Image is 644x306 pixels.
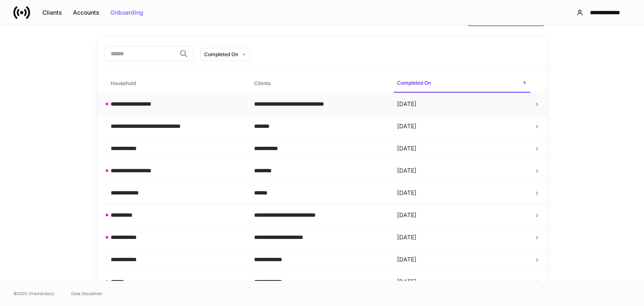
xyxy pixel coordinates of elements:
[73,10,99,16] div: Accounts
[68,6,105,19] button: Accounts
[390,226,534,249] td: [DATE]
[390,137,534,160] td: [DATE]
[390,271,534,293] td: [DATE]
[42,10,62,16] div: Clients
[254,79,270,87] h6: Clients
[390,115,534,137] td: [DATE]
[107,75,244,92] span: Household
[13,290,55,297] span: © 2025 OneAdvisory
[394,75,530,93] span: Completed On
[111,79,136,87] h6: Household
[110,10,143,16] div: Onboarding
[390,160,534,182] td: [DATE]
[204,50,238,58] div: Completed On
[251,75,387,92] span: Clients
[37,6,68,19] button: Clients
[71,290,102,297] a: Data Disclaimer
[200,48,250,61] button: Completed On
[390,182,534,204] td: [DATE]
[397,79,431,87] h6: Completed On
[105,6,149,19] button: Onboarding
[390,249,534,271] td: [DATE]
[390,204,534,226] td: [DATE]
[390,93,534,115] td: [DATE]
